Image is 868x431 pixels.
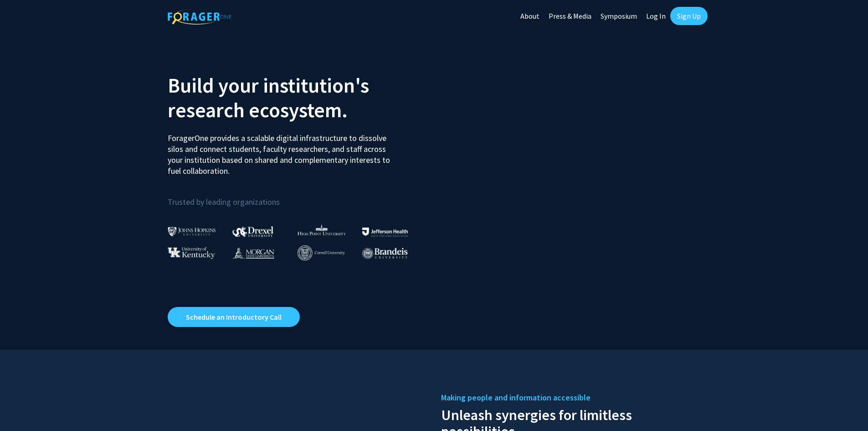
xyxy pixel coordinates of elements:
img: Cornell University [298,245,345,260]
img: ForagerOne Logo [168,9,231,25]
img: Drexel University [232,226,273,237]
h2: Build your institution's research ecosystem. [168,73,427,122]
img: Brandeis University [362,248,408,259]
a: Sign Up [670,7,708,25]
img: Johns Hopkins University [168,227,216,236]
a: Opens in a new tab [168,307,300,327]
img: High Point University [298,224,346,235]
img: Morgan State University [232,247,274,259]
h5: Making people and information accessible [441,391,701,405]
p: ForagerOne provides a scalable digital infrastructure to dissolve silos and connect students, fac... [168,126,396,177]
img: Thomas Jefferson University [362,228,408,236]
p: Trusted by leading organizations [168,184,427,209]
img: University of Kentucky [168,247,215,259]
